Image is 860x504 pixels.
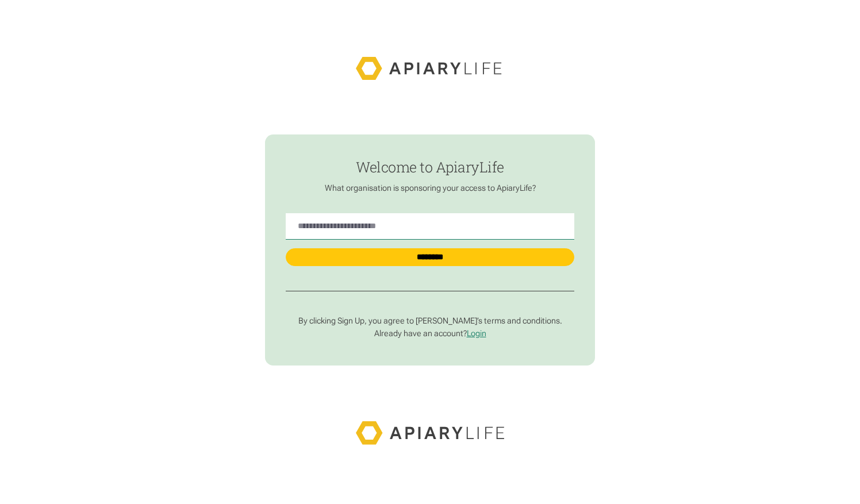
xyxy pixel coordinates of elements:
[286,329,574,339] p: Already have an account?
[286,316,574,326] p: By clicking Sign Up, you agree to [PERSON_NAME]’s terms and conditions.
[265,134,595,366] form: find-employer
[286,183,574,194] p: What organisation is sponsoring your access to ApiaryLife?
[286,159,574,175] h1: Welcome to ApiaryLife
[467,329,486,338] a: Login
